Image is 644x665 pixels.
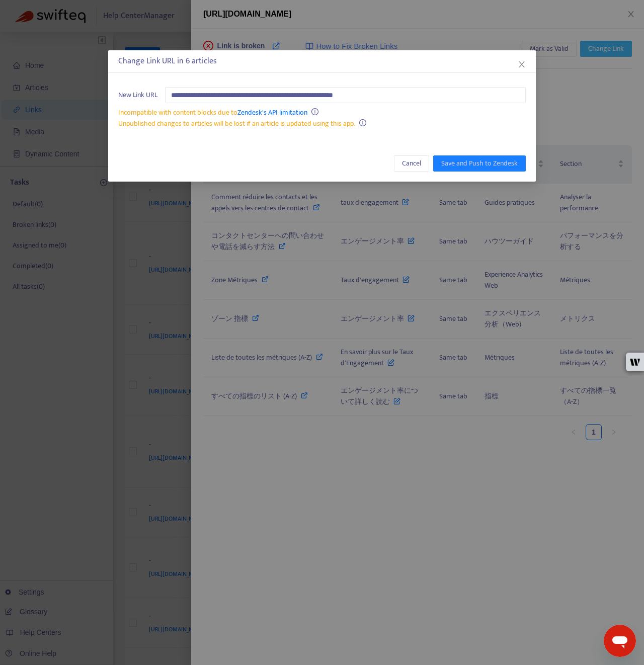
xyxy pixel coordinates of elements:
[118,107,307,118] span: Incompatible with content blocks due to
[359,119,366,126] span: info-circle
[604,625,636,657] iframe: Button to launch messaging window
[118,90,157,101] span: New Link URL
[518,60,526,68] span: close
[237,107,307,118] a: Zendesk's API limitation
[118,55,526,67] div: Change Link URL in 6 articles
[118,118,355,129] span: Unpublished changes to articles will be lost if an article is updated using this app.
[394,155,429,172] button: Cancel
[516,59,527,70] button: Close
[311,108,318,115] span: info-circle
[433,155,526,172] button: Save and Push to Zendesk
[402,158,421,169] span: Cancel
